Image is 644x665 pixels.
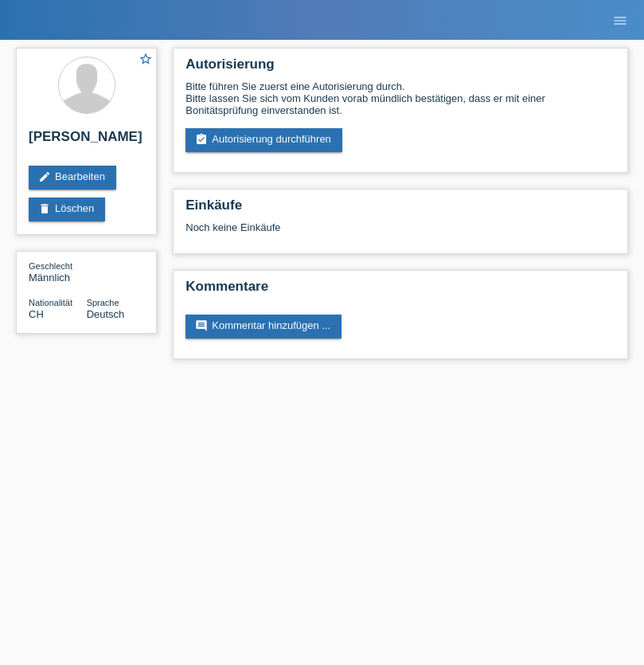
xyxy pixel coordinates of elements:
[604,15,636,25] a: menu
[38,202,51,215] i: delete
[29,308,44,320] span: Schweiz
[29,129,144,153] h2: [PERSON_NAME]
[87,308,125,320] span: Deutsch
[185,198,615,221] h2: Einkäufe
[29,166,116,190] a: editBearbeiten
[29,261,72,271] span: Geschlecht
[195,133,208,146] i: assignment_turned_in
[29,198,105,221] a: deleteLöschen
[139,52,153,68] a: star_border
[185,315,342,338] a: commentKommentar hinzufügen ...
[185,279,615,303] h2: Kommentare
[29,260,87,284] div: Männlich
[612,13,628,29] i: menu
[195,319,208,332] i: comment
[139,52,153,66] i: star_border
[38,170,51,183] i: edit
[87,298,119,307] span: Sprache
[185,57,615,80] h2: Autorisierung
[185,128,342,152] a: assignment_turned_inAutorisierung durchführen
[29,298,72,307] span: Nationalität
[185,221,615,245] div: Noch keine Einkäufe
[185,80,615,116] div: Bitte führen Sie zuerst eine Autorisierung durch. Bitte lassen Sie sich vom Kunden vorab mündlich...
